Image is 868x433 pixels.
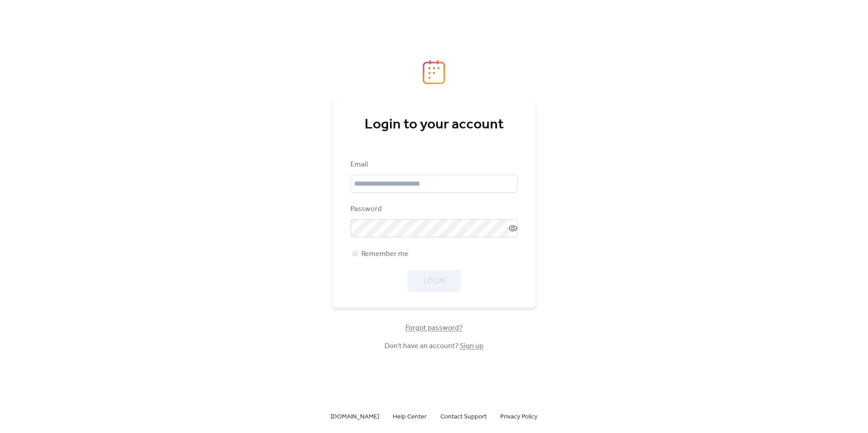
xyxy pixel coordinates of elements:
a: Contact Support [440,411,487,422]
span: Help Center [393,412,427,423]
span: Remember me [361,249,409,260]
div: Login to your account [350,116,518,134]
div: Email [350,159,516,170]
span: Forgot password? [405,323,463,334]
img: logo [423,60,445,84]
span: Don't have an account? [385,341,483,352]
span: [DOMAIN_NAME] [330,412,379,423]
a: Sign up [460,339,483,353]
span: Privacy Policy [500,412,538,423]
div: Password [350,204,516,215]
a: Privacy Policy [500,411,538,422]
a: Forgot password? [405,325,463,330]
span: Contact Support [440,412,487,423]
a: Help Center [393,411,427,422]
a: [DOMAIN_NAME] [330,411,379,422]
